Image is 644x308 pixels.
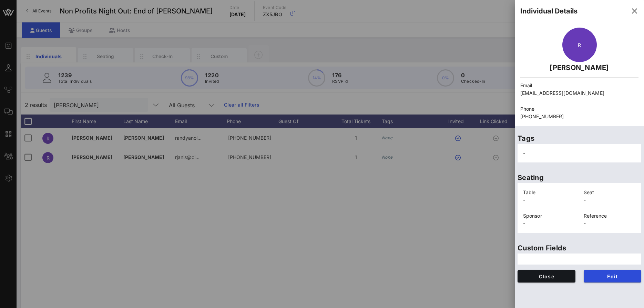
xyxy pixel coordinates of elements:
div: Individual Details [520,6,577,16]
p: Table [523,189,575,196]
p: Seat [584,189,636,196]
p: Phone [520,105,638,113]
p: [PERSON_NAME] [520,62,638,73]
p: Tags [518,133,641,144]
p: Email [520,82,638,89]
p: [PHONE_NUMBER] [520,113,638,120]
span: Close [523,274,570,279]
p: - [523,196,575,204]
p: Sponsor [523,212,575,220]
p: [EMAIL_ADDRESS][DOMAIN_NAME] [520,89,638,97]
p: Custom Fields [518,242,641,254]
p: - [523,220,575,227]
p: Reference [584,212,636,220]
p: - [584,196,636,204]
button: Close [518,270,575,282]
button: Edit [584,270,642,282]
span: Edit [589,274,636,279]
p: Seating [518,172,641,183]
span: - [523,150,525,156]
p: - [584,220,636,227]
span: R [578,42,581,48]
